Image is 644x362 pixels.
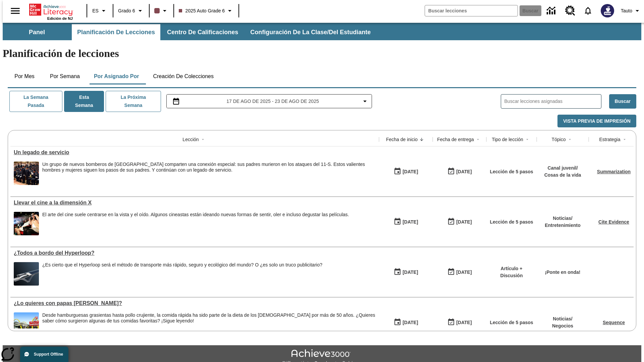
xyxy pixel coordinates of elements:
[386,136,418,143] div: Fecha de inicio
[418,135,426,143] button: Sort
[566,135,574,143] button: Sort
[14,262,39,286] img: Representación artística del vehículo Hyperloop TT entrando en un túnel
[29,3,73,16] a: Portada
[14,300,376,306] div: ¿Lo quieres con papas fritas?
[14,162,39,185] img: una fotografía de la ceremonia de graduación de la promoción de 2019 del Departamento de Bomberos...
[456,318,472,327] div: [DATE]
[14,200,376,206] div: Llevar el cine a la dimensión X
[490,319,533,326] p: Lección de 5 pasos
[402,168,418,176] div: [DATE]
[42,312,376,336] div: Desde hamburguesas grasientas hasta pollo crujiente, la comida rápida ha sido parte de la dieta d...
[504,97,601,106] input: Buscar lecciones asignadas
[579,2,597,19] a: Notificaciones
[42,212,349,235] div: El arte del cine suele centrarse en la vista y el oído. Algunos cineastas están ideando nuevas fo...
[14,149,376,156] div: Un legado de servicio
[92,7,99,14] span: ES
[72,24,160,40] button: Planificación de lecciones
[152,5,171,17] button: El color de la clase es café oscuro. Cambiar el color de la clase.
[609,94,636,109] button: Buscar
[621,135,629,143] button: Sort
[597,2,618,19] button: Escoja un nuevo avatar
[557,115,636,128] button: Vista previa de impresión
[425,5,518,16] input: Buscar campo
[551,136,566,143] div: Tópico
[20,347,68,362] button: Support Offline
[402,218,418,226] div: [DATE]
[148,68,219,84] button: Creación de colecciones
[474,135,482,143] button: Sort
[490,219,533,226] p: Lección de 5 pasos
[445,316,474,329] button: 07/20/26: Último día en que podrá accederse la lección
[42,262,322,268] div: ¿Es cierto que el Hyperloop será el método de transporte más rápido, seguro y ecológico del mundo...
[456,218,472,226] div: [DATE]
[14,212,39,235] img: El panel situado frente a los asientos rocía con agua nebulizada al feliz público en un cine equi...
[545,215,581,222] p: Noticias /
[3,24,70,40] button: Panel
[492,136,523,143] div: Tipo de lección
[618,5,644,17] button: Perfil/Configuración
[621,7,632,14] span: Tauto
[226,98,319,105] span: 17 de ago de 2025 - 23 de ago de 2025
[490,265,533,279] p: Artículo + Discusión
[523,135,531,143] button: Sort
[445,165,474,178] button: 08/19/25: Último día en que podrá accederse la lección
[106,91,161,112] button: La próxima semana
[456,168,472,176] div: [DATE]
[245,24,376,40] button: Configuración de la clase/del estudiante
[545,269,581,276] p: ¡Ponte en onda!
[3,47,641,60] h1: Planificación de lecciones
[545,222,581,229] p: Entretenimiento
[437,136,474,143] div: Fecha de entrega
[42,312,376,324] div: Desde hamburguesas grasientas hasta pollo crujiente, la comida rápida ha sido parte de la dieta d...
[64,91,104,112] button: Esta semana
[445,216,474,228] button: 08/24/25: Último día en que podrá accederse la lección
[5,1,25,21] button: Abrir el menú lateral
[445,266,474,279] button: 06/30/26: Último día en que podrá accederse la lección
[169,97,369,105] button: Seleccione el intervalo de fechas opción del menú
[599,136,620,143] div: Estrategia
[29,2,73,20] div: Portada
[490,168,533,175] p: Lección de 5 pasos
[89,68,145,84] button: Por asignado por
[552,315,573,322] p: Noticias /
[601,4,614,17] img: Avatar
[456,268,472,277] div: [DATE]
[89,5,111,17] button: Lenguaje: ES, Selecciona un idioma
[14,250,376,256] div: ¿Todos a bordo del Hyperloop?
[118,7,135,14] span: Grado 6
[42,162,376,173] div: Un grupo de nuevos bomberos de [GEOGRAPHIC_DATA] comparten una conexión especial: sus padres muri...
[543,2,561,20] a: Centro de información
[3,23,641,40] div: Subbarra de navegación
[115,5,147,17] button: Grado: Grado 6, Elige un grado
[561,2,579,20] a: Centro de recursos, Se abrirá en una pestaña nueva.
[14,300,376,306] a: ¿Lo quieres con papas fritas?, Lecciones
[176,5,237,17] button: Clase: 2025 Auto Grade 6, Selecciona una clase
[14,250,376,256] a: ¿Todos a bordo del Hyperloop?, Lecciones
[14,200,376,206] a: Llevar el cine a la dimensión X, Lecciones
[552,322,573,329] p: Negocios
[34,352,63,357] span: Support Offline
[361,97,369,105] svg: Collapse Date Range Filter
[391,216,420,228] button: 08/18/25: Primer día en que estuvo disponible la lección
[14,149,376,156] a: Un legado de servicio, Lecciones
[42,162,376,185] div: Un grupo de nuevos bomberos de Nueva York comparten una conexión especial: sus padres murieron en...
[179,7,225,14] span: 2025 Auto Grade 6
[182,136,199,143] div: Lección
[603,320,625,325] a: Sequence
[402,268,418,277] div: [DATE]
[42,262,322,286] span: ¿Es cierto que el Hyperloop será el método de transporte más rápido, seguro y ecológico del mundo...
[402,318,418,327] div: [DATE]
[42,212,349,218] div: El arte del cine suele centrarse en la vista y el oído. Algunos cineastas están ideando nuevas fo...
[47,16,73,20] span: Edición de NJ
[597,169,631,174] a: Summarization
[544,165,581,172] p: Canal juvenil /
[391,266,420,279] button: 07/21/25: Primer día en que estuvo disponible la lección
[544,172,581,179] p: Cosas de la vida
[199,135,207,143] button: Sort
[598,219,629,225] a: Cite Evidence
[391,316,420,329] button: 07/14/25: Primer día en que estuvo disponible la lección
[14,312,39,336] img: Uno de los primeros locales de McDonald's, con el icónico letrero rojo y los arcos amarillos.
